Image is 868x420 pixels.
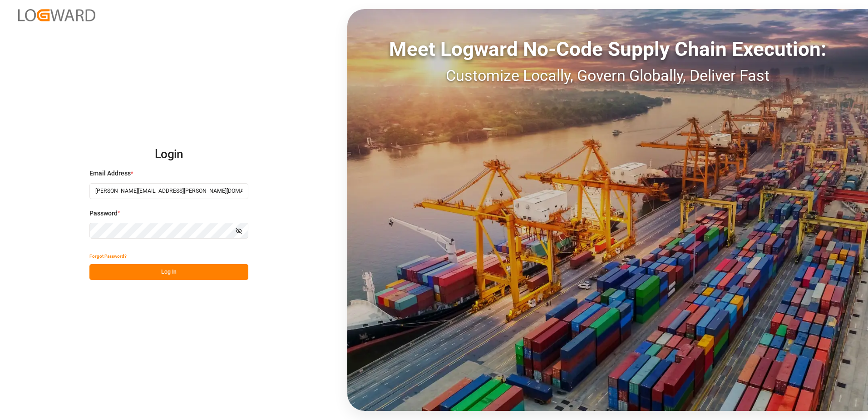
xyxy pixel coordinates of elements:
[18,9,95,21] img: Logward_new_orange.png
[89,169,131,178] span: Email Address
[89,264,248,280] button: Log In
[89,183,248,199] input: Enter your email
[89,209,118,218] span: Password
[347,34,868,64] div: Meet Logward No-Code Supply Chain Execution:
[89,140,248,169] h2: Login
[89,248,127,264] button: Forgot Password?
[347,64,868,87] div: Customize Locally, Govern Globally, Deliver Fast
